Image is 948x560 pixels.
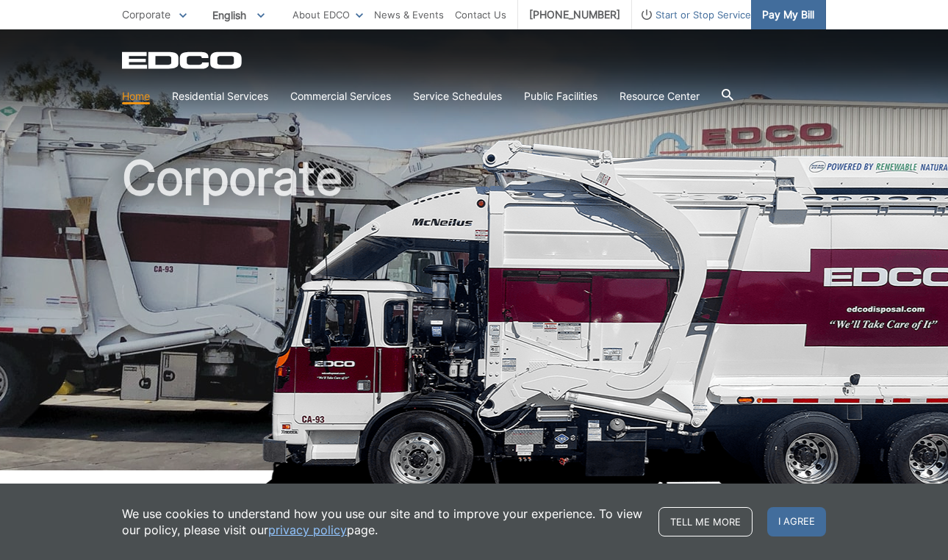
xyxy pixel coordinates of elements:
a: News & Events [374,7,444,23]
p: We use cookies to understand how you use our site and to improve your experience. To view our pol... [122,506,644,538]
a: Contact Us [455,7,506,23]
span: Corporate [122,8,170,21]
a: Residential Services [172,88,268,104]
a: Resource Center [620,88,700,104]
a: Commercial Services [290,88,391,104]
h1: Corporate [122,154,826,477]
span: I agree [767,507,826,536]
a: About EDCO [292,7,363,23]
a: Tell me more [658,507,753,536]
a: privacy policy [268,522,347,538]
span: English [201,3,276,27]
a: Home [122,88,150,104]
span: Pay My Bill [762,7,814,23]
a: EDCD logo. Return to the homepage. [122,51,244,69]
a: Public Facilities [524,88,597,104]
a: Service Schedules [413,88,502,104]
